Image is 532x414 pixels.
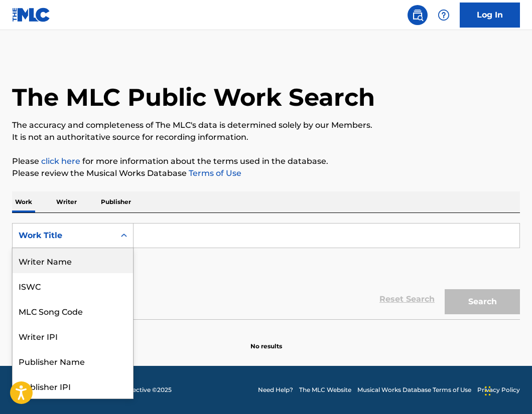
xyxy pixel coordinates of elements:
[13,323,133,348] div: Writer IPI
[460,3,520,28] a: Log In
[13,273,133,298] div: ISWC
[12,191,35,213] p: Work
[13,248,133,273] div: Writer Name
[12,119,520,131] p: The accuracy and completeness of The MLC's data is determined solely by our Members.
[13,348,133,373] div: Publisher Name
[434,5,454,25] div: Help
[408,5,428,25] a: Public Search
[98,191,134,213] p: Publisher
[53,191,80,213] p: Writer
[412,9,424,21] img: search
[12,155,520,167] p: Please for more information about the terms used in the database.
[13,298,133,323] div: MLC Song Code
[12,167,520,179] p: Please review the Musical Works Database
[41,156,80,166] a: click here
[485,376,491,406] div: Drag
[482,366,532,414] iframe: Chat Widget
[250,330,282,351] p: No results
[299,385,351,394] a: The MLC Website
[477,385,520,394] a: Privacy Policy
[12,8,51,22] img: MLC Logo
[12,223,520,319] form: Search Form
[12,131,520,143] p: It is not an authoritative source for recording information.
[187,168,241,178] a: Terms of Use
[258,385,293,394] a: Need Help?
[12,82,375,112] h1: The MLC Public Work Search
[13,373,133,398] div: Publisher IPI
[357,385,471,394] a: Musical Works Database Terms of Use
[438,9,450,21] img: help
[19,230,109,242] div: Work Title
